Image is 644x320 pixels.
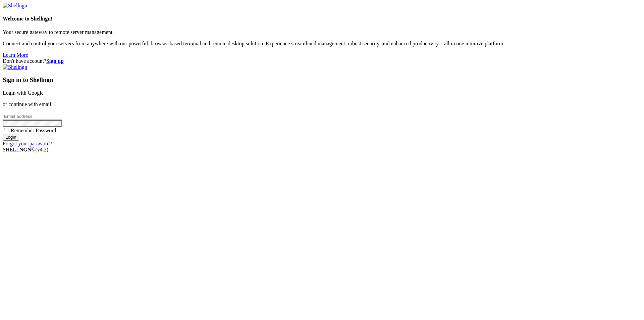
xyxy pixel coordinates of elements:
[4,128,8,132] input: Remember Password
[3,52,28,58] a: Learn More
[36,147,49,152] span: 4.2.0
[11,128,56,133] span: Remember Password
[3,113,62,120] input: Email address
[19,147,32,152] b: NGN
[3,58,641,64] div: Don't have account?
[3,90,44,96] a: Login with Google
[3,134,19,141] input: Login
[3,101,641,107] p: or continue with email:
[3,76,641,84] h3: Sign in to Shellngn
[46,58,64,64] a: Sign up
[3,64,27,70] img: Shellngn
[3,3,27,9] img: Shellngn
[3,141,52,146] a: Forgot your password?
[3,41,641,47] p: Connect and control your servers from anywhere with our powerful, browser-based terminal and remo...
[3,16,641,22] h4: Welcome to Shellngn!
[3,29,641,35] p: Your secure gateway to remote server management.
[3,147,48,152] span: SHELL ©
